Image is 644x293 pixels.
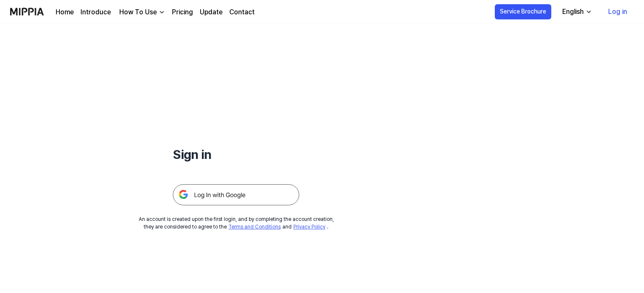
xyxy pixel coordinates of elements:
[228,224,281,230] a: Terms and Conditions
[173,184,299,205] img: 구글 로그인 버튼
[173,145,299,164] h1: Sign in
[139,215,334,231] div: An account is created upon the first login, and by completing the account creation, they are cons...
[118,7,158,17] div: How To Use
[200,7,223,17] a: Update
[56,7,74,17] a: Home
[555,3,597,20] button: English
[495,4,551,19] button: Service Brochure
[229,7,255,17] a: Contact
[172,7,193,17] a: Pricing
[80,7,111,17] a: Introduce
[158,9,165,16] img: down
[561,7,585,17] div: English
[118,7,165,17] button: How To Use
[293,224,325,230] a: Privacy Policy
